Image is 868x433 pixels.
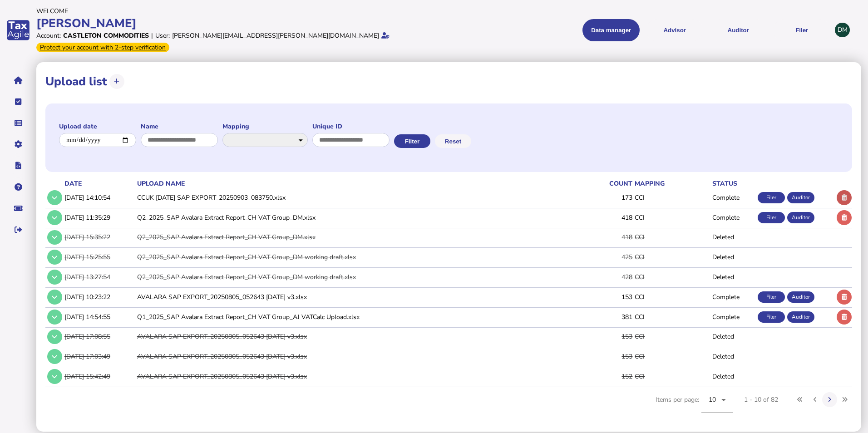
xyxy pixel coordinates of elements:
button: Show/hide row detail [47,330,62,344]
button: Show/hide row detail [47,369,62,384]
button: Tasks [9,92,28,111]
div: Filer [758,212,785,223]
div: Items per page: [656,387,733,423]
td: Deleted [710,367,756,386]
h1: Upload list [45,74,107,89]
th: upload name [135,179,572,188]
td: Deleted [710,228,756,246]
td: CCI [633,248,710,266]
td: CCI [633,188,710,207]
td: CCI [633,208,710,226]
menu: navigate products [436,19,831,41]
th: mapping [633,179,710,188]
td: AVALARA SAP EXPORT_20250805_052643 [DATE] v3.xlsx [135,367,572,386]
div: Profile settings [835,23,850,38]
div: Filer [758,192,785,203]
button: Raise a support ticket [9,199,28,218]
button: Previous page [808,392,823,407]
td: [DATE] 17:03:49 [63,347,135,366]
td: 418 [572,228,633,246]
span: 10 [709,395,716,404]
td: [DATE] 11:35:29 [63,208,135,226]
button: Shows a dropdown of Data manager options [582,19,640,41]
button: Show/hide row detail [47,270,62,285]
button: Upload transactions [109,74,124,89]
button: Show/hide row detail [47,250,62,265]
button: Show/hide row detail [47,349,62,364]
button: Home [9,71,28,90]
div: Auditor [787,192,814,203]
td: CCI [633,287,710,306]
i: Email verified [381,32,390,39]
td: 153 [572,347,633,366]
td: [DATE] 10:23:22 [63,287,135,306]
td: Q2_2025_SAP Avalara Extract Report_CH VAT Group_DM working draft.xlsx [135,268,572,286]
button: Show/hide row detail [47,230,62,245]
td: Deleted [710,347,756,366]
td: 418 [572,208,633,226]
td: CCI [633,307,710,326]
td: Q2_2025_SAP Avalara Extract Report_CH VAT Group_DM working draft.xlsx [135,248,572,266]
button: Next page [822,392,837,407]
td: Complete [710,307,756,326]
div: Filer [758,291,785,303]
td: 153 [572,327,633,346]
td: AVALARA SAP EXPORT_20250805_052643 [DATE] v3.xlsx [135,327,572,346]
button: Show/hide row detail [47,290,62,305]
td: [DATE] 17:08:55 [63,327,135,346]
td: Complete [710,188,756,207]
td: [DATE] 13:27:54 [63,268,135,286]
div: Auditor [787,311,814,323]
button: Help pages [9,177,28,197]
label: Name [141,122,218,131]
td: AVALARA SAP EXPORT_20250805_052643 [DATE] v3.xlsx [135,347,572,366]
td: CCUK [DATE] SAP EXPORT_20250903_083750.xlsx [135,188,572,207]
button: Delete upload [837,290,852,305]
div: Filer [758,311,785,323]
div: Account: [36,31,61,40]
mat-form-field: Change page size [701,387,733,423]
td: Deleted [710,268,756,286]
td: Q2_2025_SAP Avalara Extract Report_CH VAT Group_DM.xlsx [135,208,572,226]
button: Delete upload [837,190,852,205]
td: CCI [633,327,710,346]
td: Deleted [710,248,756,266]
td: [DATE] 15:35:22 [63,228,135,246]
div: 1 - 10 of 82 [744,395,778,404]
div: Auditor [787,291,814,303]
div: Castleton Commodities [63,31,149,40]
button: Developer hub links [9,156,28,175]
td: CCI [633,228,710,246]
td: Q1_2025_SAP Avalara Extract Report_CH VAT Group_AJ VATCalc Upload.xlsx [135,307,572,326]
td: Complete [710,208,756,226]
label: Unique ID [312,122,390,131]
div: [PERSON_NAME][EMAIL_ADDRESS][PERSON_NAME][DOMAIN_NAME] [172,31,379,40]
button: Show/hide row detail [47,310,62,325]
td: CCI [633,268,710,286]
button: Filer [773,19,830,41]
td: 425 [572,248,633,266]
button: Filter [394,134,430,148]
th: count [572,179,633,188]
button: Show/hide row detail [47,210,62,225]
td: Deleted [710,327,756,346]
button: Reset [435,134,471,148]
button: First page [793,392,808,407]
button: Sign out [9,220,28,239]
button: Delete upload [837,310,852,325]
div: From Oct 1, 2025, 2-step verification will be required to login. Set it up now... [36,43,169,52]
td: 152 [572,367,633,386]
td: CCI [633,347,710,366]
th: date [63,179,135,188]
td: [DATE] 15:25:55 [63,248,135,266]
button: Manage settings [9,135,28,154]
td: 153 [572,287,633,306]
button: Data manager [9,113,28,133]
div: | [151,31,153,40]
td: 173 [572,188,633,207]
div: User: [155,31,170,40]
td: 381 [572,307,633,326]
button: Shows a dropdown of VAT Advisor options [646,19,703,41]
td: Q2_2025_SAP Avalara Extract Report_CH VAT Group_DM.xlsx [135,228,572,246]
td: AVALARA SAP EXPORT_20250805_052643 [DATE] v3.xlsx [135,287,572,306]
